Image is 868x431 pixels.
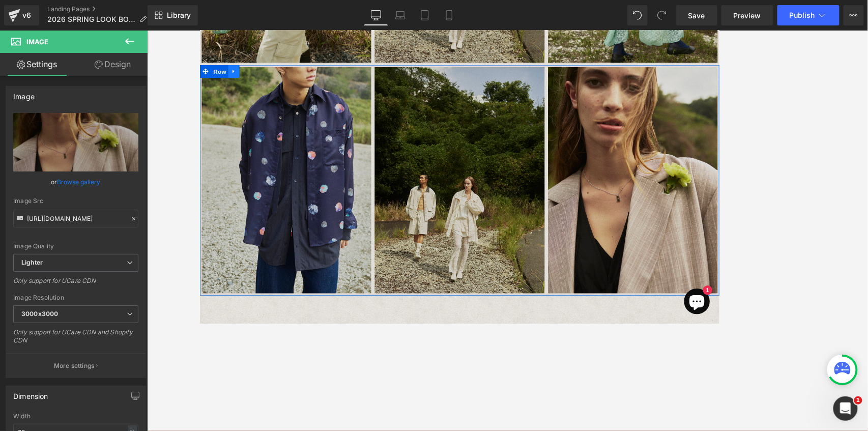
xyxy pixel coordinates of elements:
a: Laptop [388,5,413,25]
div: Image Quality [13,243,138,250]
a: Tablet [413,5,437,25]
button: Publish [777,5,840,25]
span: Preview [734,10,761,21]
a: Mobile [437,5,461,25]
span: 2026 SPRING LOOK BOOK [47,15,135,23]
b: 3000x3000 [21,310,58,318]
div: Only support for UCare CDN [13,277,138,292]
span: Publish [790,11,815,19]
button: More settings [6,354,146,378]
div: Image Resolution [13,294,138,301]
div: or [13,177,138,187]
span: Save [688,10,705,21]
div: Dimension [13,386,48,400]
a: New Library [148,5,198,25]
button: More [844,5,864,25]
a: Landing Pages [47,5,155,13]
a: Browse gallery [57,173,101,191]
button: Undo [627,5,648,25]
div: Image [13,87,35,101]
a: Desktop [364,5,388,25]
div: Only support for UCare CDN and Shopify CDN [13,328,138,351]
a: Expand / Collapse [34,41,47,56]
div: Image Src [13,197,138,205]
b: Lighter [21,258,43,266]
iframe: Intercom live chat [833,396,858,421]
div: v6 [20,9,33,22]
span: Image [26,38,48,46]
a: v6 [4,5,39,25]
span: 1 [854,396,862,405]
span: Row [13,41,34,56]
a: Design [76,53,150,76]
div: Width [13,413,138,420]
input: Link [13,210,138,227]
span: Library [167,11,191,20]
button: Redo [652,5,672,25]
a: Preview [721,5,773,25]
p: More settings [54,361,95,370]
inbox-online-store-chat: Shopifyオンラインストアチャット [571,306,607,339]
